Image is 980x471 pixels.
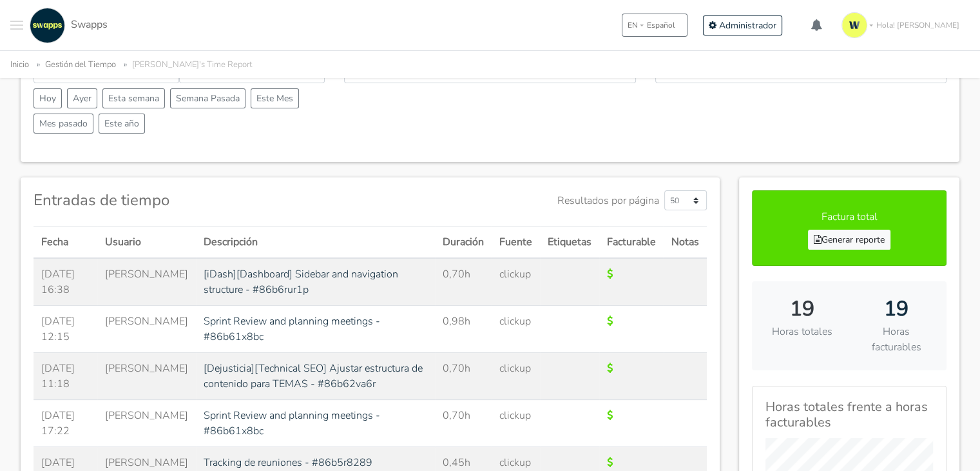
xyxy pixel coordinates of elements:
[251,88,299,108] button: Este Mes
[859,324,934,355] p: Horas facturables
[765,324,840,339] p: Horas totales
[34,114,93,134] button: Mes pasado
[664,226,707,259] th: Notas
[34,306,97,353] td: [DATE] 12:15
[71,17,108,32] span: Swapps
[119,57,252,72] li: [PERSON_NAME]'s Time Report
[196,226,436,259] th: Descripción
[765,399,933,430] h5: Horas totales frente a horas facturables
[34,258,97,306] td: [DATE] 16:38
[765,297,840,321] h2: 19
[45,59,116,70] a: Gestión del Tiempo
[435,258,492,306] td: 0,70h
[622,14,687,37] button: ENEspañol
[765,209,933,225] p: Factura total
[97,226,196,259] th: Usuario
[204,456,372,470] a: Tracking de reuniones - #86b5r8289
[647,19,675,31] span: Español
[10,8,23,43] button: Toggle navigation menu
[492,306,540,353] td: clickup
[876,19,959,31] span: Hola! [PERSON_NAME]
[102,88,165,108] button: Esta semana
[435,306,492,353] td: 0,98h
[170,88,245,108] button: Semana Pasada
[841,12,867,38] img: isotipo-3-3e143c57.png
[34,226,97,259] th: Fecha
[97,353,196,400] td: [PERSON_NAME]
[435,353,492,400] td: 0,70h
[204,267,398,297] a: [iDash][Dashboard] Sidebar and navigation structure - #86b6rur1p
[492,258,540,306] td: clickup
[34,88,62,108] button: Hoy
[808,230,890,250] a: Generar reporte
[859,297,934,321] h2: 19
[492,353,540,400] td: clickup
[492,400,540,447] td: clickup
[30,8,65,43] img: swapps-linkedin-v2.jpg
[10,59,29,70] a: Inicio
[435,400,492,447] td: 0,70h
[703,15,782,35] a: Administrador
[204,314,380,344] a: Sprint Review and planning meetings - #86b61x8bc
[719,19,776,32] span: Administrador
[492,226,540,259] th: Fuente
[26,8,108,43] a: Swapps
[34,353,97,400] td: [DATE] 11:18
[435,226,492,259] th: Duración
[204,361,423,391] a: [Dejusticia][Technical SEO] Ajustar estructura de contenido para TEMAS - #86b62va6r
[204,408,380,438] a: Sprint Review and planning meetings - #86b61x8bc
[67,88,97,108] button: Ayer
[34,400,97,447] td: [DATE] 17:22
[97,258,196,306] td: [PERSON_NAME]
[97,400,196,447] td: [PERSON_NAME]
[34,191,169,210] h4: Entradas de tiempo
[540,226,599,259] th: Etiquetas
[557,193,659,208] label: Resultados por página
[97,306,196,353] td: [PERSON_NAME]
[99,114,145,134] button: Este año
[836,7,970,43] a: Hola! [PERSON_NAME]
[599,226,664,259] th: Facturable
